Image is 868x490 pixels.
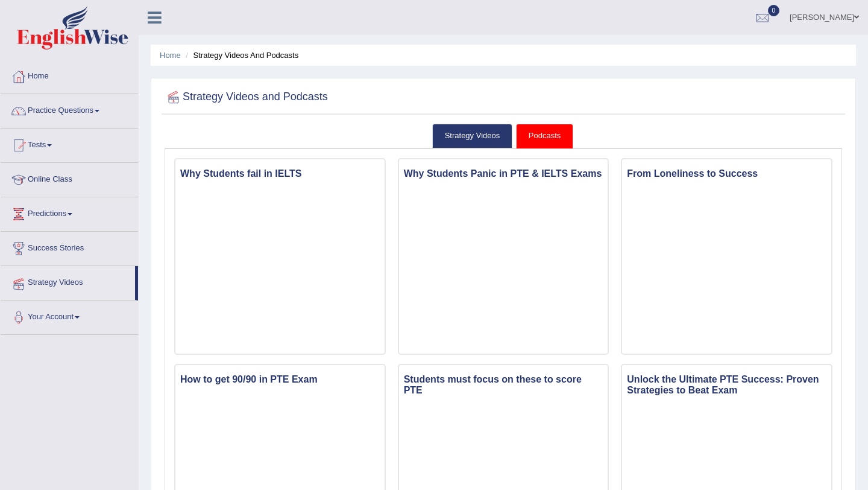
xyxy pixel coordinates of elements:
a: Home [160,51,181,60]
h3: Why Students Panic in PTE & IELTS Exams [399,165,608,182]
h3: Unlock the Ultimate PTE Success: Proven Strategies to Beat Exam [622,371,831,398]
a: Podcasts [516,124,573,148]
h2: Strategy Videos and Podcasts [165,88,328,106]
a: Your Account [1,301,138,331]
a: Success Stories [1,232,138,262]
h3: Students must focus on these to score PTE [399,371,608,398]
a: Tests [1,129,138,159]
a: Strategy Videos [1,266,135,296]
li: Strategy Videos and Podcasts [183,49,298,61]
a: Online Class [1,163,138,193]
h3: How to get 90/90 in PTE Exam [175,371,385,388]
h3: From Loneliness to Success [622,165,831,182]
a: Predictions [1,197,138,227]
a: Strategy Videos [432,124,513,148]
h3: Why Students fail in IELTS [175,165,385,182]
a: Home [1,60,138,90]
a: Practice Questions [1,94,138,124]
span: 0 [768,5,780,16]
